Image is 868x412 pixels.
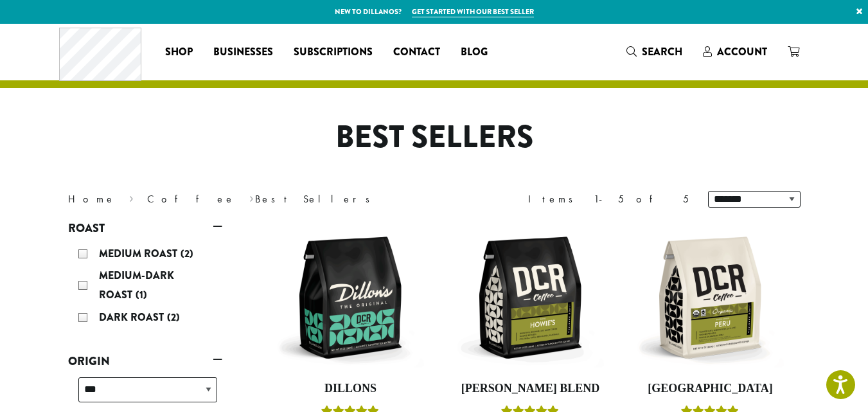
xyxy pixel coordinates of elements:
[642,44,682,59] span: Search
[393,44,440,60] span: Contact
[68,350,222,372] a: Origin
[636,224,784,372] img: DCR-12oz-FTO-Peru-Stock-scaled.png
[456,382,604,396] h4: [PERSON_NAME] Blend
[99,310,167,325] span: Dark Roast
[155,42,203,62] a: Shop
[129,187,134,207] span: ›
[68,192,415,207] nav: Breadcrumb
[717,44,767,59] span: Account
[165,44,193,60] span: Shop
[249,187,254,207] span: ›
[461,44,488,60] span: Blog
[294,44,373,60] span: Subscriptions
[68,239,222,334] div: Roast
[213,44,273,60] span: Businesses
[412,6,534,17] a: Get started with our best seller
[58,119,810,156] h1: Best Sellers
[636,382,784,396] h4: [GEOGRAPHIC_DATA]
[68,192,116,206] a: Home
[99,268,174,302] span: Medium-Dark Roast
[99,246,181,261] span: Medium Roast
[147,192,235,206] a: Coffee
[277,382,425,396] h4: Dillons
[136,287,147,302] span: (1)
[616,41,693,62] a: Search
[456,224,604,372] img: DCR-12oz-Howies-Stock-scaled.png
[276,224,424,372] img: DCR-12oz-Dillons-Stock-scaled.png
[528,192,689,207] div: Items 1-5 of 5
[181,246,193,261] span: (2)
[167,310,180,325] span: (2)
[68,217,222,239] a: Roast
